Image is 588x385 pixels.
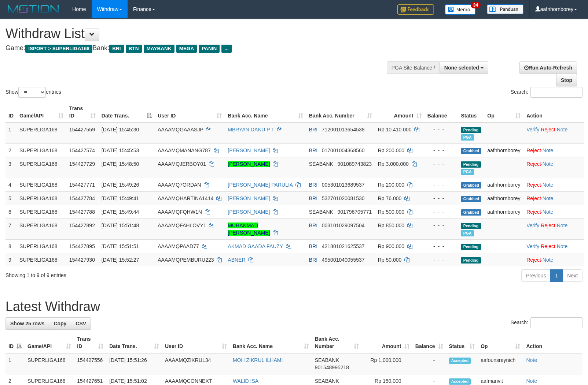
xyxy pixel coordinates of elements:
span: SEABANK [309,161,333,167]
td: aafnhornborey [484,205,523,218]
a: 1 [550,269,563,282]
span: Pending [461,161,481,168]
h1: Withdraw List [5,26,385,41]
span: Pending [461,244,481,250]
a: MBRYAN DANU P T [228,127,274,132]
th: Amount: activate to sort column ascending [362,332,412,353]
a: Note [543,147,554,153]
span: 154427892 [69,223,95,228]
span: 154427788 [69,209,95,215]
span: [DATE] 15:51:51 [102,243,139,249]
th: Status: activate to sort column ascending [446,332,478,353]
span: SEABANK [315,378,339,384]
div: - - - [427,208,455,216]
div: - - - [427,181,455,188]
td: · · [523,123,584,144]
span: BRI [309,243,317,249]
td: SUPERLIGA168 [16,253,66,266]
th: Bank Acc. Name: activate to sort column ascending [230,332,312,353]
span: Rp 10.410.000 [378,127,412,132]
th: Trans ID: activate to sort column ascending [66,102,99,123]
span: [DATE] 15:52:27 [102,257,139,263]
td: 9 [5,253,16,266]
td: 7 [5,218,16,239]
td: 1 [5,353,25,374]
span: Copy 495001040055537 to clipboard [322,257,365,263]
span: AAAAMQFQHW1N [158,209,202,215]
span: 154427559 [69,127,95,132]
td: SUPERLIGA168 [16,218,66,239]
a: Reject [526,182,541,188]
span: 154427784 [69,195,95,201]
a: MUHANMAD [PERSON_NAME] [228,223,270,236]
a: [PERSON_NAME] PARULIA [228,182,293,188]
span: Accepted [449,378,471,385]
td: AAAAMQZIKRUL34 [162,353,230,374]
span: Rp 76.000 [378,195,402,201]
td: · · [523,218,584,239]
th: Bank Acc. Number: activate to sort column ascending [312,332,362,353]
td: · [523,157,584,178]
th: Action [523,102,584,123]
a: Previous [521,269,551,282]
span: AAAAMQHARTINA1414 [158,195,213,201]
span: Copy 005301013689537 to clipboard [322,182,365,188]
span: Grabbed [461,148,481,154]
td: · [523,191,584,205]
div: - - - [427,195,455,202]
span: [DATE] 15:49:26 [102,182,139,188]
td: · [523,178,584,191]
td: · [523,205,584,218]
td: SUPERLIGA168 [16,239,66,253]
th: Balance [425,102,458,123]
th: Game/API: activate to sort column ascending [16,102,66,123]
span: Copy 017001004368560 to clipboard [322,147,365,153]
span: Rp 500.000 [378,209,404,215]
span: BRI [109,45,124,53]
button: None selected [440,61,488,74]
span: Copy 901796705771 to clipboard [338,209,372,215]
a: Reject [526,161,541,167]
a: Reject [526,257,541,263]
span: BRI [309,195,317,201]
img: MOTION_logo.png [5,4,61,15]
td: 5 [5,191,16,205]
td: 8 [5,239,16,253]
span: Rp 900.000 [378,243,404,249]
a: [PERSON_NAME] [228,147,270,153]
span: BRI [309,257,317,263]
a: Note [557,223,568,228]
span: BRI [309,182,317,188]
span: AAAAMQPAAD77 [158,243,199,249]
span: [DATE] 15:45:30 [102,127,139,132]
span: Grabbed [461,196,481,202]
th: Date Trans.: activate to sort column descending [99,102,155,123]
td: · [523,143,584,157]
span: MAYBANK [144,45,174,53]
td: aafnhornborey [484,191,523,205]
img: panduan.png [487,4,523,14]
span: Marked by aafounsreynich [461,230,474,236]
span: 154427574 [69,147,95,153]
span: PANIN [199,45,220,53]
span: [DATE] 15:48:50 [102,161,139,167]
a: MOH ZIKRUL ILHAMI [233,357,283,363]
span: [DATE] 15:49:44 [102,209,139,215]
span: Rp 200.000 [378,147,404,153]
div: - - - [427,147,455,154]
td: 1 [5,123,16,144]
span: MEGA [176,45,197,53]
th: Op: activate to sort column ascending [478,332,523,353]
td: 4 [5,178,16,191]
a: Verify [526,127,539,132]
th: Status [458,102,484,123]
span: SEABANK [309,209,333,215]
a: Reject [541,243,555,249]
a: Copy [49,317,71,330]
span: None selected [444,65,479,71]
a: Reject [526,147,541,153]
span: Pending [461,257,481,263]
th: Op: activate to sort column ascending [484,102,523,123]
span: AAAAMQMANANG787 [158,147,211,153]
a: Note [543,257,554,263]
